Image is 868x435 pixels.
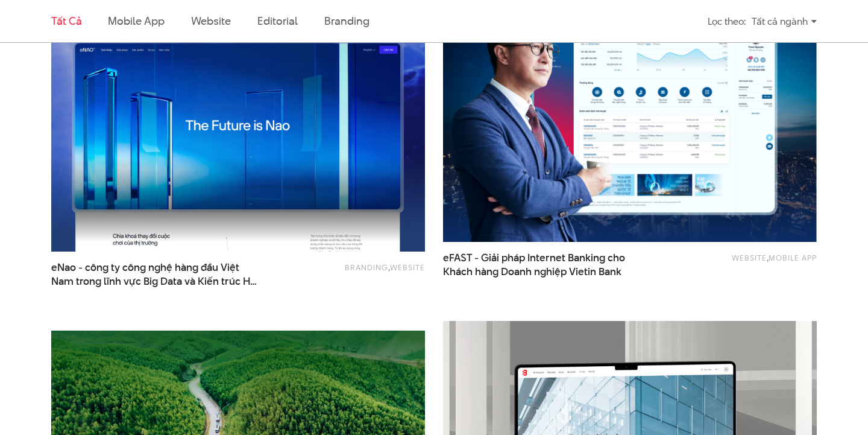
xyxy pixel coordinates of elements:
div: , [667,251,817,273]
div: Tất cả ngành [752,11,817,32]
a: Website [390,262,425,273]
a: eFAST - Giải pháp Internet Banking choKhách hàng Doanh nghiệp Vietin Bank [443,251,649,279]
a: Mobile app [769,252,817,263]
a: Branding [345,262,388,273]
a: Editorial [257,13,298,28]
a: Branding [324,13,369,28]
div: , [275,261,425,282]
a: Mobile app [108,13,164,28]
span: eNao - công ty công nghệ hàng đầu Việt [51,261,257,288]
span: eFAST - Giải pháp Internet Banking cho [443,251,649,279]
div: Lọc theo: [708,11,746,32]
a: Website [191,13,231,28]
a: eNao - công ty công nghệ hàng đầu ViệtNam trong lĩnh vực Big Data và Kiến trúc Hệ thống [51,261,257,288]
span: Khách hàng Doanh nghiệp Vietin Bank [443,265,621,279]
span: Nam trong lĩnh vực Big Data và Kiến trúc Hệ thống [51,275,257,288]
a: Website [732,252,767,263]
a: Tất cả [51,13,81,28]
